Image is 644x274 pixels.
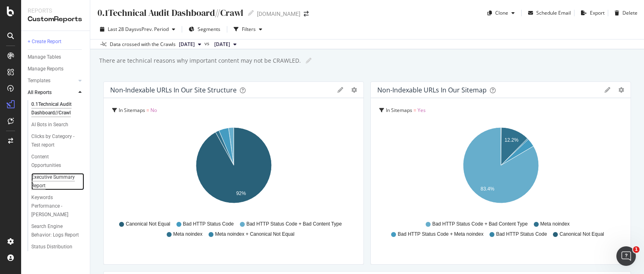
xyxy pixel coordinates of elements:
[540,221,570,228] span: Meta noindex
[28,7,83,15] div: Reports
[633,246,640,253] span: 1
[496,231,547,238] span: Bad HTTP Status Code
[418,107,426,114] span: Yes
[432,221,528,228] span: Bad HTTP Status Code + Bad Content Type
[205,40,211,47] span: vs
[119,107,145,114] span: In Sitemaps
[28,37,84,46] a: + Create Report
[183,221,234,228] span: Bad HTTP Status Code
[495,9,508,16] div: Clone
[31,121,84,129] a: AI Bots in Search
[611,7,637,20] button: Delete
[28,53,84,61] a: Manage Tables
[618,87,624,93] div: gear
[215,231,294,238] span: Meta noindex + Canonical Not Equal
[236,191,246,196] text: 92%
[31,243,72,251] div: Status Distribution
[484,7,518,20] button: Clone
[525,7,571,20] button: Schedule Email
[214,41,230,48] span: 2025 Sep. 8th
[248,10,254,16] i: Edit report name
[31,153,84,170] a: Content Opportunities
[28,88,52,97] div: All Reports
[211,39,240,49] button: [DATE]
[377,86,487,94] div: Non-Indexable URLs in our sitemap
[304,11,309,17] div: arrow-right-arrow-left
[28,37,61,46] div: + Create Report
[110,41,176,48] div: Data crossed with the Crawls
[28,88,76,97] a: All Reports
[559,231,604,238] span: Canonical Not Equal
[31,243,84,251] a: Status Distribution
[481,186,494,192] text: 83.4%
[386,107,412,114] span: In Sitemaps
[28,77,50,85] div: Templates
[103,81,364,265] div: Non-Indexable URLs in our Site StructuregeargearIn Sitemaps = NoA chart.Canonical Not EqualBad HT...
[28,53,61,61] div: Manage Tables
[31,100,84,117] a: 0.1Technical Audit Dashboard//Crawl
[137,26,169,33] span: vs Prev. Period
[306,58,311,64] i: Edit report name
[31,222,79,239] div: Search Engine Behavior: Logs Report
[126,221,170,228] span: Canonical Not Equal
[31,173,84,190] a: Executive Summary Report
[351,87,357,93] div: gear
[98,57,301,65] div: There are technical reasons why important content may not be CRAWLED.
[173,231,202,238] span: Meta noindex
[97,7,243,19] div: 0.1Technical Audit Dashboard//Crawl
[370,81,631,265] div: Non-Indexable URLs in our sitemapgeargearIn Sitemaps = YesA chart.Bad HTTP Status Code + Bad Cont...
[398,231,483,238] span: Bad HTTP Status Code + Meta noindex
[505,137,518,143] text: 12.2%
[176,39,205,49] button: [DATE]
[31,153,76,170] div: Content Opportunities
[31,222,84,239] a: Search Engine Behavior: Logs Report
[185,23,224,36] button: Segments
[31,173,78,190] div: Executive Summary Report
[242,26,256,33] div: Filters
[31,193,80,219] div: Keywords Performance - Rachel WIP
[108,26,137,33] span: Last 28 Days
[413,107,416,114] span: =
[536,9,571,16] div: Schedule Email
[110,86,237,94] div: Non-Indexable URLs in our Site Structure
[622,9,637,16] div: Delete
[246,221,342,228] span: Bad HTTP Status Code + Bad Content Type
[28,15,83,24] div: CustomReports
[28,77,76,85] a: Templates
[231,23,265,36] button: Filters
[97,23,178,36] button: Last 28 DaysvsPrev. Period
[377,123,624,217] svg: A chart.
[31,121,68,129] div: AI Bots in Search
[179,41,195,48] span: 2025 Oct. 13th
[150,107,157,114] span: No
[31,132,78,149] div: Clicks by Category -Test report
[616,246,636,266] iframe: Intercom live chat
[198,26,220,33] span: Segments
[110,123,357,217] svg: A chart.
[578,7,605,20] button: Export
[590,9,605,16] div: Export
[28,65,84,73] a: Manage Reports
[146,107,149,114] span: =
[257,10,300,18] div: [DOMAIN_NAME]
[31,193,84,219] a: Keywords Performance - [PERSON_NAME]
[28,65,63,73] div: Manage Reports
[31,100,79,117] div: 0.1Technical Audit Dashboard//Crawl
[31,132,84,149] a: Clicks by Category -Test report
